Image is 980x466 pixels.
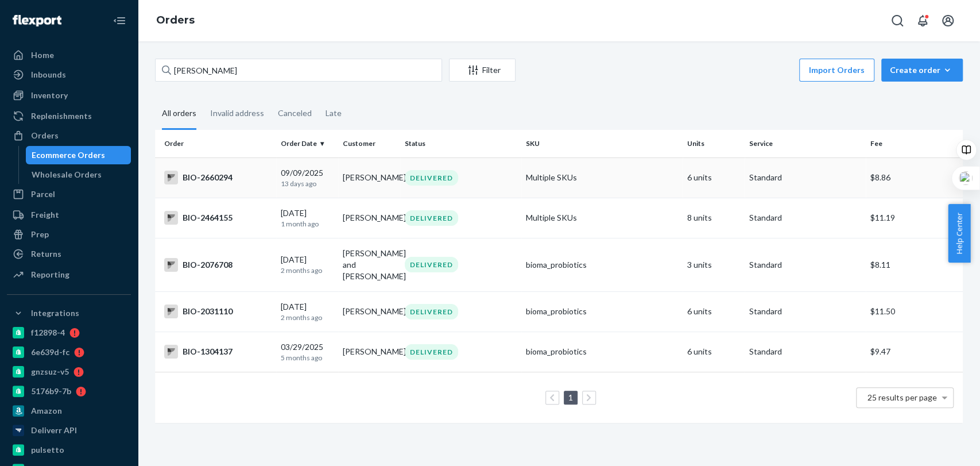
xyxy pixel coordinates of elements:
[521,130,683,157] th: SKU
[749,259,861,271] p: Standard
[886,9,909,32] button: Open Search Box
[31,366,69,378] div: gnzsuz-v5
[745,130,866,157] th: Service
[26,165,131,184] a: Wholesale Orders
[683,198,745,238] td: 8 units
[281,179,334,188] p: 13 days ago
[276,130,338,157] th: Order Date
[7,206,131,224] a: Freight
[281,313,334,322] p: 2 months ago
[405,257,458,272] div: DELIVERED
[521,157,683,198] td: Multiple SKUs
[31,130,59,141] div: Orders
[749,346,861,357] p: Standard
[31,405,62,417] div: Amazon
[7,185,131,203] a: Parcel
[450,64,515,76] div: Filter
[7,126,131,145] a: Orders
[526,259,678,271] div: bioma_probiotics
[7,421,131,440] a: Deliverr API
[156,14,195,26] a: Orders
[405,304,458,319] div: DELIVERED
[405,170,458,186] div: DELIVERED
[799,59,874,82] button: Import Orders
[281,254,334,275] div: [DATE]
[31,307,79,319] div: Integrations
[405,210,458,226] div: DELIVERED
[32,169,102,180] div: Wholesale Orders
[31,386,71,397] div: 5176b9-7b
[7,382,131,400] a: 5176b9-7b
[31,209,59,221] div: Freight
[31,444,64,456] div: pulsetto
[108,9,131,32] button: Close Navigation
[749,172,861,183] p: Standard
[7,323,131,342] a: f12898-4
[526,346,678,357] div: bioma_probiotics
[281,301,334,322] div: [DATE]
[405,344,458,360] div: DELIVERED
[683,157,745,198] td: 6 units
[31,248,61,260] div: Returns
[911,9,934,32] button: Open notifications
[31,346,69,358] div: 6e639d-fc
[338,238,400,291] td: [PERSON_NAME] and [PERSON_NAME]
[281,219,334,229] p: 1 month ago
[164,345,272,359] div: BIO-1304137
[526,306,678,317] div: bioma_probiotics
[338,198,400,238] td: [PERSON_NAME]
[210,98,264,128] div: Invalid address
[338,332,400,372] td: [PERSON_NAME]
[155,130,276,157] th: Order
[866,198,963,238] td: $11.19
[278,98,312,128] div: Canceled
[521,198,683,238] td: Multiple SKUs
[281,341,334,363] div: 03/29/2025
[749,306,861,317] p: Standard
[338,291,400,332] td: [PERSON_NAME]
[164,211,272,225] div: BIO-2464155
[7,363,131,381] a: gnzsuz-v5
[7,402,131,420] a: Amazon
[866,291,963,332] td: $11.50
[281,265,334,275] p: 2 months ago
[7,107,131,125] a: Replenishments
[7,225,131,244] a: Prep
[338,157,400,198] td: [PERSON_NAME]
[281,167,334,188] div: 09/09/2025
[400,130,521,157] th: Status
[7,86,131,105] a: Inventory
[31,425,77,436] div: Deliverr API
[147,4,204,37] ol: breadcrumbs
[7,66,131,84] a: Inbounds
[281,353,334,363] p: 5 months ago
[326,98,342,128] div: Late
[31,269,69,280] div: Reporting
[866,157,963,198] td: $8.86
[7,304,131,322] button: Integrations
[13,15,61,26] img: Flexport logo
[948,204,970,263] button: Help Center
[162,98,196,130] div: All orders
[31,69,66,80] div: Inbounds
[683,238,745,291] td: 3 units
[164,305,272,318] div: BIO-2031110
[26,146,131,164] a: Ecommerce Orders
[866,332,963,372] td: $9.47
[31,49,54,61] div: Home
[31,327,65,338] div: f12898-4
[866,130,963,157] th: Fee
[936,9,959,32] button: Open account menu
[7,343,131,361] a: 6e639d-fc
[31,229,49,240] div: Prep
[164,171,272,184] div: BIO-2660294
[7,245,131,263] a: Returns
[7,46,131,64] a: Home
[867,392,937,402] span: 25 results per page
[890,64,954,76] div: Create order
[683,130,745,157] th: Units
[343,138,396,148] div: Customer
[566,392,575,402] a: Page 1 is your current page
[31,110,92,122] div: Replenishments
